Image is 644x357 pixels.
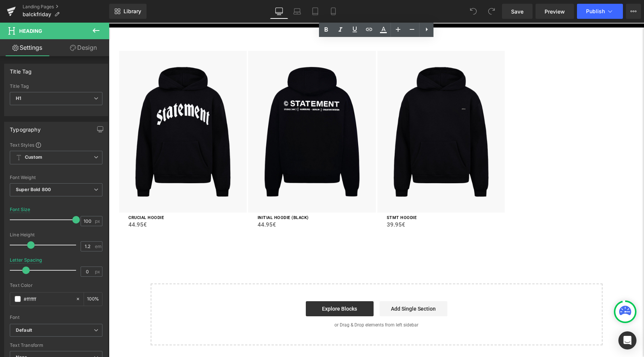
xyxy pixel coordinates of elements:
[271,279,339,294] a: Add Single Section
[618,331,636,349] div: Open Intercom Messenger
[139,28,267,190] img: INITIAL HOODIE (BLACK)
[278,193,308,198] a: STMT HOODIE
[10,84,102,89] div: Title Tag
[466,4,481,19] button: Undo
[54,300,482,305] p: or Drag & Drop elements from left sidebar
[536,4,574,19] a: Preview
[306,4,324,19] a: Tablet
[10,257,42,263] div: Letter Spacing
[269,28,396,190] img: STMT HOODIE
[25,154,42,161] b: Custom
[10,207,31,212] div: Font Size
[23,11,51,17] span: balckfriday
[84,293,102,306] div: %
[56,39,111,56] a: Design
[10,343,102,348] div: Text Transform
[270,4,288,19] a: Desktop
[484,4,499,19] button: Redo
[577,4,623,19] button: Publish
[10,64,32,75] div: Title Tag
[149,198,167,207] span: 44.95€
[16,187,51,192] b: Super Bold 800
[10,175,102,180] div: Font Weight
[10,315,102,320] div: Font
[10,142,102,148] div: Text Styles
[545,8,565,15] span: Preview
[586,8,605,14] span: Publish
[278,198,296,207] span: 39.95€
[511,8,523,15] span: Save
[197,279,265,294] a: Explore Blocks
[19,28,42,34] span: Heading
[324,4,342,19] a: Mobile
[10,28,138,190] img: CRUCIAL HOODIE
[20,193,55,198] a: CRUCIAL HOODIE
[626,4,641,19] button: More
[16,327,32,334] i: Default
[95,244,101,249] span: em
[124,8,141,15] span: Library
[10,232,102,237] div: Line Height
[20,198,38,207] span: 44.95€
[95,219,101,224] span: px
[16,95,21,101] b: H1
[23,4,109,10] a: Landing Pages
[95,269,101,274] span: px
[10,283,102,288] div: Text Color
[149,193,200,198] a: INITIAL HOODIE (BLACK)
[24,295,72,303] input: Color
[109,4,147,19] a: New Library
[10,122,41,133] div: Typography
[288,4,306,19] a: Laptop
